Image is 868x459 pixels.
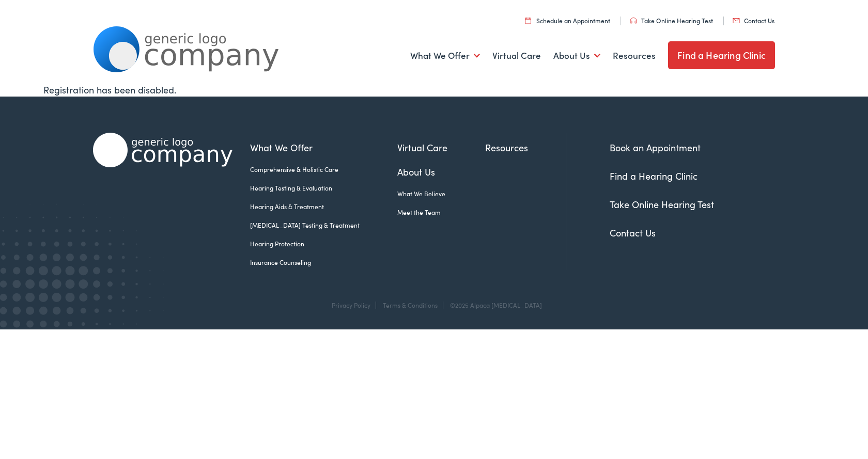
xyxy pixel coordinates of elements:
[250,202,397,211] a: Hearing Aids & Treatment
[250,183,397,193] a: Hearing Testing & Evaluation
[43,83,825,97] div: Registration has been disabled.
[610,141,701,154] a: Book an Appointment
[668,41,775,69] a: Find a Hearing Clinic
[445,302,542,309] div: ©2025 Alpaca [MEDICAL_DATA]
[525,17,531,24] img: utility icon
[250,239,397,248] a: Hearing Protection
[332,300,370,309] a: Privacy Policy
[610,226,656,239] a: Contact Us
[525,16,610,25] a: Schedule an Appointment
[610,169,698,182] a: Find a Hearing Clinic
[397,165,485,179] a: About Us
[553,37,600,75] a: About Us
[613,37,656,75] a: Resources
[250,220,397,230] a: [MEDICAL_DATA] Testing & Treatment
[383,300,438,309] a: Terms & Conditions
[250,165,397,174] a: Comprehensive & Holistic Care
[485,140,566,154] a: Resources
[397,208,485,217] a: Meet the Team
[630,16,713,25] a: Take Online Hearing Test
[610,198,714,211] a: Take Online Hearing Test
[410,37,480,75] a: What We Offer
[250,140,397,154] a: What We Offer
[492,37,541,75] a: Virtual Care
[733,16,774,25] a: Contact Us
[733,18,740,23] img: utility icon
[630,18,637,24] img: utility icon
[250,258,397,267] a: Insurance Counseling
[93,133,233,167] img: Alpaca Audiology
[397,189,485,198] a: What We Believe
[397,140,485,154] a: Virtual Care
